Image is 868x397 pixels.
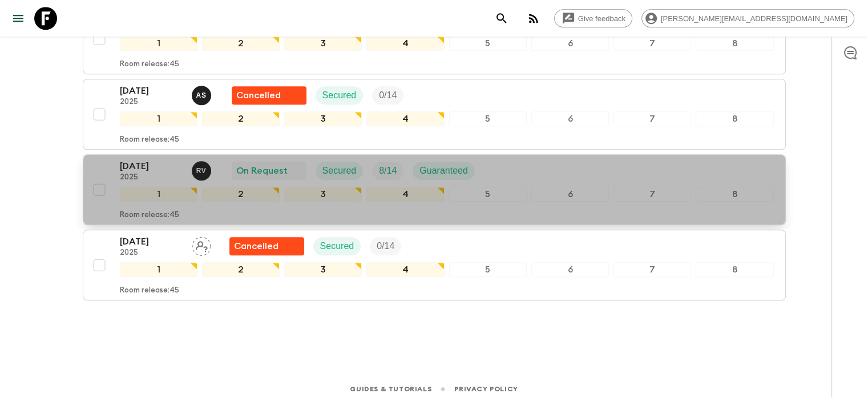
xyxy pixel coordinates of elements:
a: Privacy Policy [454,383,518,395]
button: RV [192,161,213,181]
div: 6 [531,262,609,277]
div: 5 [449,36,527,51]
div: 3 [284,111,362,126]
div: 2 [202,36,280,51]
p: 8 / 14 [379,164,397,178]
button: [DATE]2025Anne SgrazzuttiOn RequestSecuredTrip FillGuaranteed12345678Room release:45 [83,3,786,74]
p: 2025 [120,173,183,182]
div: 8 [696,262,773,277]
div: Secured [316,162,364,180]
div: 7 [613,36,691,51]
div: 4 [366,262,444,277]
button: [DATE]2025Assign pack leaderFlash Pack cancellationSecuredTrip Fill12345678Room release:45 [83,230,786,300]
div: 5 [449,111,527,126]
span: Anne Sgrazzutti [192,89,213,98]
p: Cancelled [234,239,278,253]
button: menu [7,7,30,30]
div: 6 [531,36,609,51]
p: [DATE] [120,159,183,173]
p: A S [196,91,207,100]
span: [PERSON_NAME][EMAIL_ADDRESS][DOMAIN_NAME] [655,14,854,23]
div: Secured [313,237,361,255]
div: Flash Pack cancellation [229,237,304,255]
p: 0 / 14 [379,89,397,102]
p: Guaranteed [419,164,468,178]
div: 2 [202,111,280,126]
div: 2 [202,262,280,277]
p: R V [196,166,207,175]
p: Room release: 45 [120,286,179,295]
div: 2 [202,187,280,202]
button: [DATE]2025Anne SgrazzuttiFlash Pack cancellationSecuredTrip Fill12345678Room release:45 [83,79,786,150]
div: Secured [316,86,364,105]
p: Cancelled [236,89,281,102]
span: Assign pack leader [192,240,211,249]
p: 2025 [120,98,183,107]
button: search adventures [490,7,513,30]
div: 5 [449,262,527,277]
p: 2025 [120,248,183,258]
div: [PERSON_NAME][EMAIL_ADDRESS][DOMAIN_NAME] [641,9,854,27]
p: [DATE] [120,235,183,248]
div: 7 [613,111,691,126]
div: 3 [284,262,362,277]
p: Secured [322,89,357,102]
p: Secured [322,164,357,178]
div: Trip Fill [370,237,401,255]
div: 8 [696,111,773,126]
div: 6 [531,187,609,202]
p: Room release: 45 [120,60,179,69]
p: [DATE] [120,84,183,98]
div: 8 [696,187,773,202]
div: 3 [284,187,362,202]
div: 1 [120,187,197,202]
div: Flash Pack cancellation [232,86,306,105]
div: 6 [531,111,609,126]
div: Trip Fill [372,86,403,105]
p: Secured [320,239,354,253]
p: Room release: 45 [120,135,179,145]
div: 1 [120,36,197,51]
div: 4 [366,187,444,202]
div: 8 [696,36,773,51]
div: 7 [613,187,691,202]
button: AS [192,86,213,105]
div: 4 [366,111,444,126]
p: On Request [236,164,288,178]
div: 1 [120,111,197,126]
a: Guides & Tutorials [350,383,431,395]
div: 5 [449,187,527,202]
a: Give feedback [554,9,632,27]
div: Trip Fill [372,162,403,180]
span: Rita Vogel [192,165,213,174]
div: 1 [120,262,197,277]
div: 4 [366,36,444,51]
button: [DATE]2025Rita VogelOn RequestSecuredTrip FillGuaranteed12345678Room release:45 [83,154,786,225]
span: Give feedback [572,14,632,23]
div: 3 [284,36,362,51]
p: 0 / 14 [377,239,394,253]
div: 7 [613,262,691,277]
p: Room release: 45 [120,211,179,220]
